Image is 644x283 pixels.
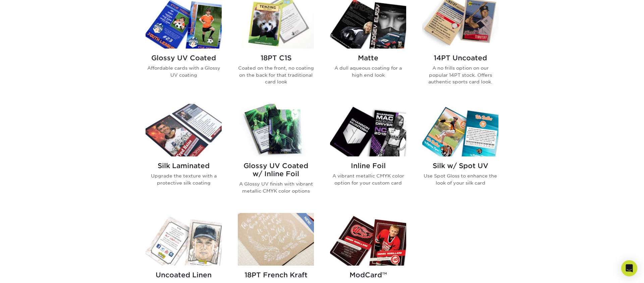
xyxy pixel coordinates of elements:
img: Glossy UV Coated w/ Inline Foil Trading Cards [238,104,314,156]
p: Use Spot Gloss to enhance the look of your silk card [422,172,498,186]
h2: Matte [330,54,406,62]
h2: ModCard™ [330,271,406,279]
a: Inline Foil Trading Cards Inline Foil A vibrant metallic CMYK color option for your custom card [330,104,406,205]
p: A no frills option on our popular 14PT stock. Offers authentic sports card look. [422,65,498,85]
h2: 14PT Uncoated [422,54,498,62]
h2: 18PT C1S [238,54,314,62]
div: Open Intercom Messenger [621,260,637,276]
a: Silk Laminated Trading Cards Silk Laminated Upgrade the texture with a protective silk coating [146,104,222,205]
img: New Product [297,213,314,233]
h2: Silk Laminated [146,162,222,170]
p: Upgrade the texture with a protective silk coating [146,172,222,186]
a: Glossy UV Coated w/ Inline Foil Trading Cards Glossy UV Coated w/ Inline Foil A Glossy UV finish ... [238,104,314,205]
img: Silk Laminated Trading Cards [146,104,222,156]
p: A Glossy UV finish with vibrant metallic CMYK color options [238,181,314,194]
p: A vibrant metallic CMYK color option for your custom card [330,172,406,186]
p: Coated on the front, no coating on the back for that traditional card look [238,65,314,85]
a: Silk w/ Spot UV Trading Cards Silk w/ Spot UV Use Spot Gloss to enhance the look of your silk card [422,104,498,205]
h2: Glossy UV Coated [146,54,222,62]
img: Inline Foil Trading Cards [330,104,406,156]
h2: Glossy UV Coated w/ Inline Foil [238,162,314,178]
h2: 18PT French Kraft [238,271,314,279]
p: Affordable cards with a Glossy UV coating [146,65,222,78]
img: ModCard™ Trading Cards [330,213,406,266]
h2: Silk w/ Spot UV [422,162,498,170]
img: Uncoated Linen Trading Cards [146,213,222,266]
img: 18PT French Kraft Trading Cards [238,213,314,266]
img: Silk w/ Spot UV Trading Cards [422,104,498,156]
h2: Inline Foil [330,162,406,170]
p: A dull aqueous coating for a high end look [330,65,406,78]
